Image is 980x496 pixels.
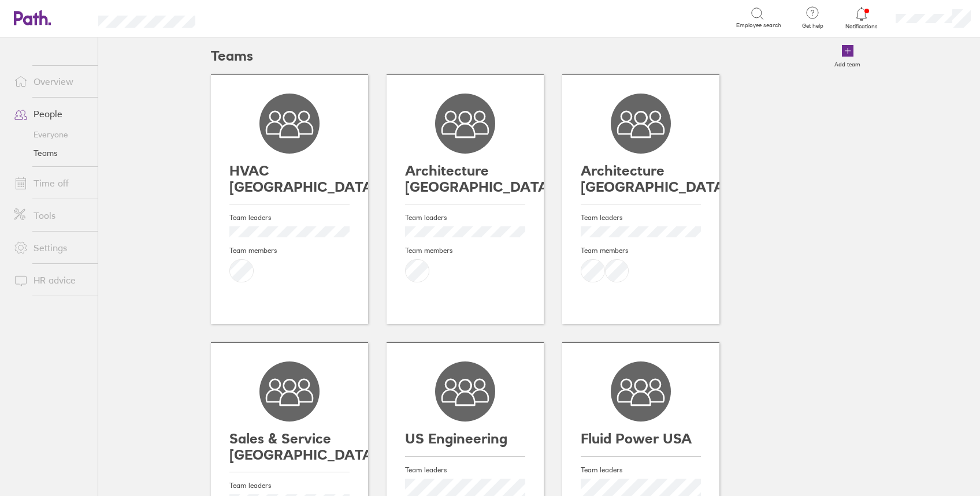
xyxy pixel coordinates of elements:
a: Add team [827,38,867,74]
span: Employee search [736,22,781,29]
h3: US Engineering [405,431,525,447]
a: Everyone [5,125,98,144]
a: Teams [5,144,98,162]
a: Overview [5,70,98,93]
a: People [5,102,98,125]
a: Settings [5,236,98,259]
h3: Architecture [GEOGRAPHIC_DATA] [405,163,525,195]
h3: Architecture [GEOGRAPHIC_DATA] [581,163,701,195]
h4: Team leaders [581,214,701,222]
h4: Team leaders [229,214,350,222]
a: Time off [5,171,98,195]
a: Notifications [843,6,881,30]
h4: Team leaders [581,466,701,474]
span: Get help [794,23,831,29]
h4: Team leaders [229,482,350,490]
a: HR advice [5,268,98,292]
label: Add team [827,58,867,68]
h4: Team leaders [405,214,525,222]
h4: Team members [581,247,701,255]
a: Tools [5,204,98,227]
h4: Team members [229,247,350,255]
h3: Fluid Power USA [581,431,701,447]
div: Search [227,12,256,23]
h4: Team leaders [405,466,525,474]
span: Notifications [843,23,881,30]
h3: Sales & Service [GEOGRAPHIC_DATA] [229,431,350,463]
h3: HVAC [GEOGRAPHIC_DATA] [229,163,350,195]
h4: Team members [405,247,525,255]
h2: Teams [211,38,253,74]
